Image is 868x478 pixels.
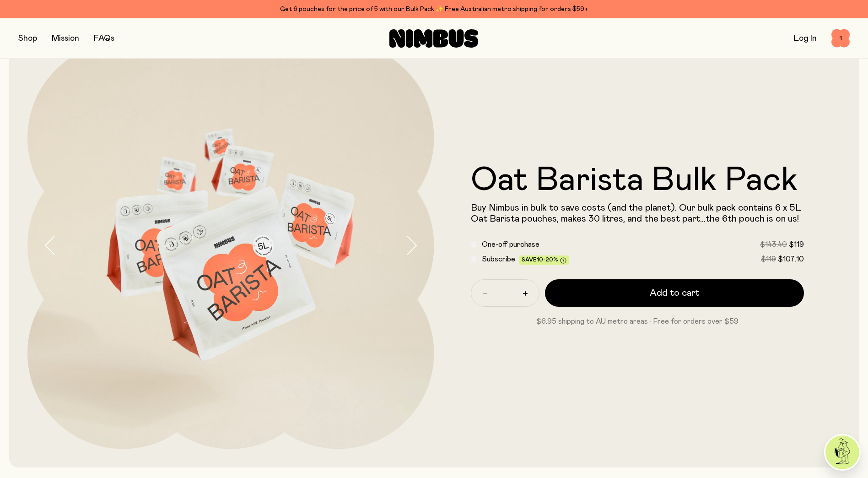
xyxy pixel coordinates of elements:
[760,241,787,248] span: $143.40
[18,4,850,15] div: Get 6 pouches for the price of 5 with our Bulk Pack ✨ Free Australian metro shipping for orders $59+
[537,257,558,262] span: 10-20%
[778,255,804,263] span: $107.10
[482,255,515,263] span: Subscribe
[650,287,699,299] span: Add to cart
[471,316,804,327] p: $6.95 shipping to AU metro areas · Free for orders over $59
[825,435,859,469] img: agent
[794,34,817,43] a: Log In
[471,164,804,197] h1: Oat Barista Bulk Pack
[831,29,850,48] button: 1
[52,34,79,43] a: Mission
[522,257,566,264] span: Save
[545,279,804,307] button: Add to cart
[482,241,539,248] span: One-off purchase
[471,203,801,223] span: Buy Nimbus in bulk to save costs (and the planet). Our bulk pack contains 6 x 5L Oat Barista pouc...
[789,241,804,248] span: $119
[94,34,114,43] a: FAQs
[761,255,776,263] span: $119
